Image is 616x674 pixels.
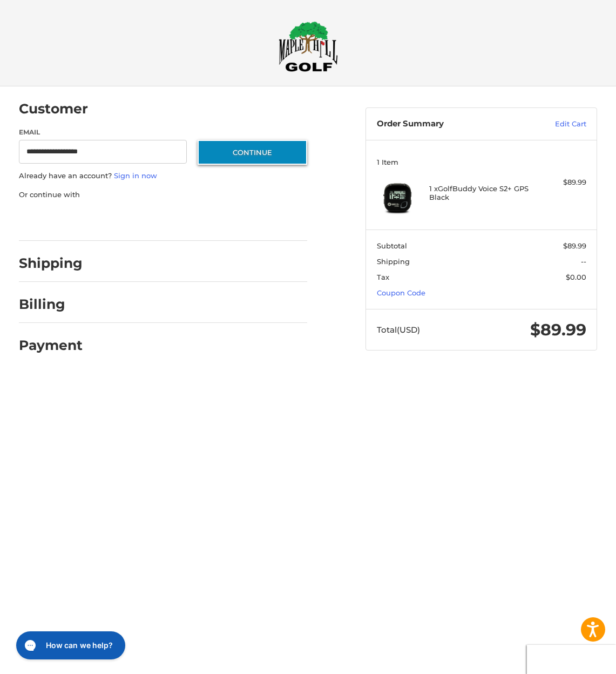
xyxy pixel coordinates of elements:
p: Or continue with [19,190,308,200]
span: $89.99 [530,320,586,340]
h2: Customer [19,100,88,117]
h2: Shipping [19,255,83,272]
h3: Order Summary [377,119,519,130]
iframe: PayPal-paylater [107,211,188,230]
span: Shipping [377,257,410,266]
span: Total (USD) [377,325,420,335]
iframe: Gorgias live chat messenger [11,628,128,663]
button: Continue [198,140,307,165]
div: $89.99 [534,177,586,188]
a: Sign in now [114,171,157,180]
h2: Payment [19,337,83,354]
span: $0.00 [566,273,586,281]
iframe: PayPal-venmo [198,211,279,230]
span: Subtotal [377,241,407,250]
label: Email [19,127,187,137]
iframe: Google Customer Reviews [527,645,616,674]
p: Already have an account? [19,171,308,181]
span: -- [581,257,586,266]
h3: 1 Item [377,158,586,166]
iframe: PayPal-paypal [15,211,96,230]
h4: 1 x GolfBuddy Voice S2+ GPS Black [429,184,531,202]
a: Coupon Code [377,288,425,297]
span: Tax [377,273,389,281]
img: Maple Hill Golf [279,21,338,72]
span: $89.99 [563,241,586,250]
h2: Billing [19,296,82,313]
a: Edit Cart [519,119,586,130]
